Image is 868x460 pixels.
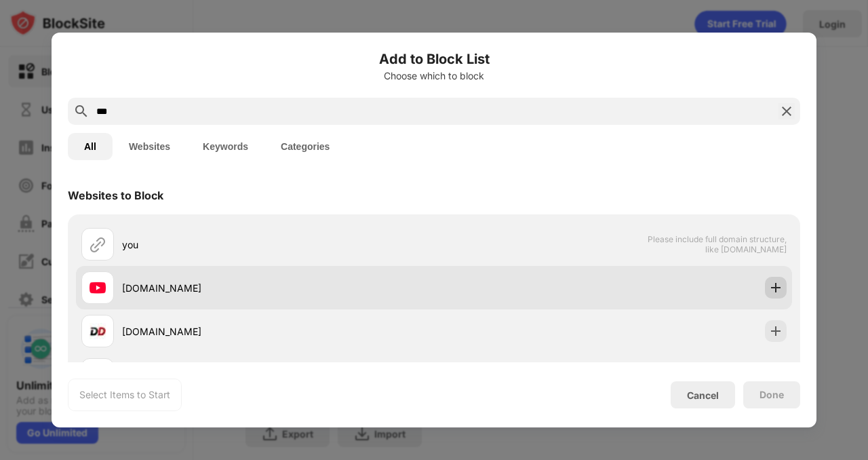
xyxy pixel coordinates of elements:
[90,323,106,339] img: favicons
[122,324,434,339] div: [DOMAIN_NAME]
[264,133,346,160] button: Categories
[186,133,264,160] button: Keywords
[113,133,186,160] button: Websites
[79,388,170,402] div: Select Items to Start
[68,189,163,202] div: Websites to Block
[778,103,795,119] img: search-close
[68,49,800,69] h6: Add to Block List
[73,103,90,119] img: search.svg
[122,237,434,252] div: you
[68,133,113,160] button: All
[68,71,800,81] div: Choose which to block
[647,234,787,254] span: Please include full domain structure, like [DOMAIN_NAME]
[90,236,106,252] img: url.svg
[90,280,106,296] img: favicons
[759,389,784,400] div: Done
[122,281,434,295] div: [DOMAIN_NAME]
[687,389,719,401] div: Cancel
